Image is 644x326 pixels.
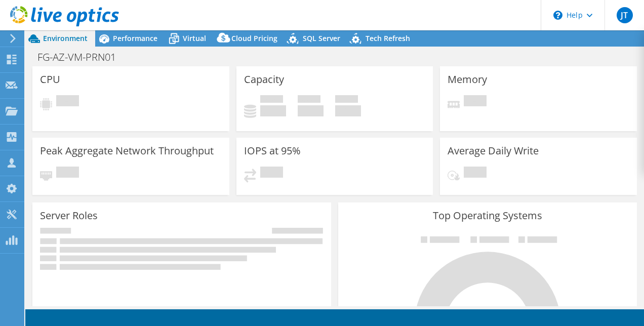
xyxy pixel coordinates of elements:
span: Total [335,95,358,105]
span: Performance [113,33,157,43]
span: Cloud Pricing [231,33,277,43]
svg: \n [553,11,562,20]
h3: Memory [448,74,487,85]
span: Pending [260,167,283,180]
h3: Capacity [244,74,284,85]
h4: 0 GiB [260,105,286,116]
h3: Top Operating Systems [346,210,629,221]
h3: Average Daily Write [448,145,539,156]
span: Pending [56,95,79,109]
span: JT [617,7,633,23]
h3: Peak Aggregate Network Throughput [40,145,214,156]
h1: FG-AZ-VM-PRN01 [33,52,132,63]
h3: Server Roles [40,210,98,221]
h4: 0 GiB [298,105,324,116]
span: Environment [43,33,88,43]
span: Tech Refresh [366,33,410,43]
span: Used [260,95,283,105]
span: Pending [56,167,79,180]
h3: IOPS at 95% [244,145,301,156]
span: SQL Server [303,33,340,43]
h3: CPU [40,74,60,85]
h4: 0 GiB [335,105,361,116]
span: Virtual [183,33,206,43]
span: Free [298,95,320,105]
span: Pending [464,95,487,109]
span: Pending [464,167,487,180]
